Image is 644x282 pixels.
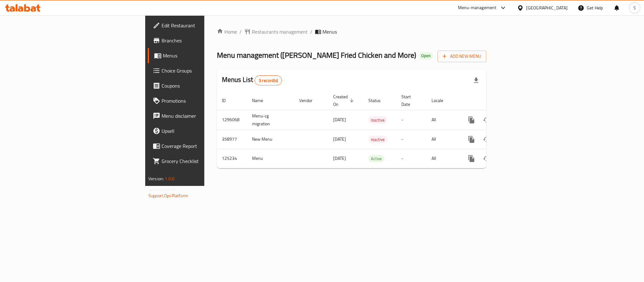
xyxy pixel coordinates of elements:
td: All [427,149,459,168]
td: All [427,110,459,130]
a: Edit Restaurant [148,18,253,33]
div: [GEOGRAPHIC_DATA] [526,4,568,11]
span: Open [419,53,433,58]
td: All [427,130,459,149]
a: Grocery Checklist [148,154,253,169]
a: Restaurants management [244,28,308,35]
table: enhanced table [217,91,529,168]
td: - [396,110,427,130]
span: Coverage Report [162,142,248,150]
span: Version: [148,175,164,183]
button: more [464,151,479,166]
span: [DATE] [333,116,346,124]
span: S [633,4,636,11]
span: 3 record(s) [255,78,282,84]
h2: Menus List [222,75,282,85]
a: Menu disclaimer [148,108,253,123]
span: Get support on: [148,185,177,193]
div: Menu-management [458,4,497,12]
span: Active [368,155,384,162]
span: Menus [322,28,337,35]
span: [DATE] [333,135,346,143]
span: Promotions [162,97,248,105]
span: Created On [333,93,356,108]
a: Promotions [148,93,253,108]
button: Change Status [479,132,494,147]
td: Menu [247,149,294,168]
span: [DATE] [333,154,346,162]
button: more [464,132,479,147]
td: - [396,149,427,168]
a: Coverage Report [148,138,253,154]
span: Start Date [401,93,419,108]
th: Actions [459,91,529,110]
span: Inactive [368,117,387,124]
button: Add New Menu [438,51,486,62]
span: Menu disclaimer [162,112,248,120]
div: Open [419,52,433,60]
nav: breadcrumb [217,28,486,35]
span: Edit Restaurant [162,22,248,29]
button: Change Status [479,151,494,166]
span: Inactive [368,136,387,143]
span: Upsell [162,127,248,135]
span: Branches [162,37,248,44]
span: 1.0.0 [165,175,174,183]
a: Coupons [148,78,253,93]
span: Name [252,97,271,104]
div: Export file [469,73,484,88]
span: Restaurants management [252,28,308,35]
span: Choice Groups [162,67,248,74]
span: Menus [163,52,248,59]
span: Locale [432,97,451,104]
a: Support.OpsPlatform [148,192,188,200]
span: Coupons [162,82,248,89]
td: - [396,130,427,149]
td: New Menu [247,130,294,149]
button: Change Status [479,112,494,127]
span: Vendor [299,97,321,104]
span: ID [222,97,234,104]
span: Grocery Checklist [162,157,248,165]
a: Choice Groups [148,63,253,78]
span: Status [368,97,389,104]
a: Upsell [148,123,253,138]
td: Menu-cg migration [247,110,294,130]
li: / [310,28,312,35]
button: more [464,112,479,127]
span: Menu management ( [PERSON_NAME] Fried Chicken and More ) [217,48,416,62]
span: Add New Menu [443,52,481,60]
a: Menus [148,48,253,63]
a: Branches [148,33,253,48]
div: Total records count [255,75,282,85]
